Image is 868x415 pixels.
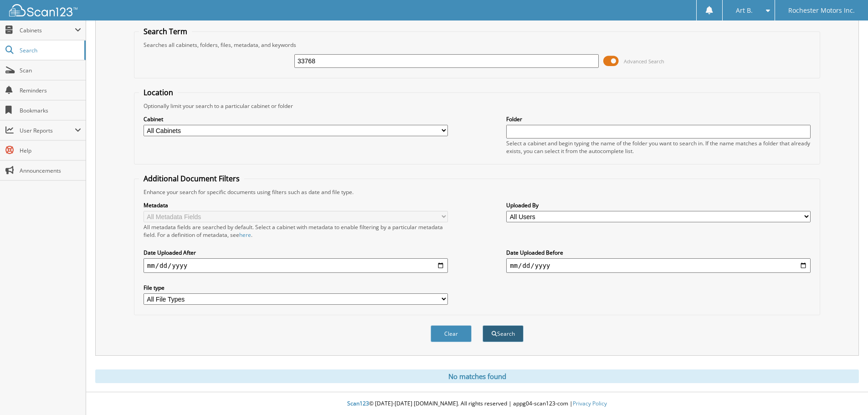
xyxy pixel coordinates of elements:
label: File type [144,284,448,292]
legend: Search Term [139,26,192,36]
input: start [144,258,448,273]
img: scan123-logo-white.svg [9,4,77,16]
label: Uploaded By [506,201,811,209]
a: here [239,231,251,239]
span: Rochester Motors Inc. [788,8,855,13]
span: Advanced Search [624,58,664,65]
span: Scan [20,67,81,74]
button: Search [483,325,524,342]
span: Bookmarks [20,107,81,114]
span: Search [20,46,80,54]
input: end [506,258,811,273]
span: Help [20,147,81,154]
label: Cabinet [144,115,448,123]
span: Announcements [20,167,81,174]
label: Date Uploaded After [144,249,448,256]
label: Folder [506,115,811,123]
span: User Reports [20,127,75,134]
span: Reminders [20,87,81,94]
label: Metadata [144,201,448,209]
a: Privacy Policy [573,400,607,407]
div: All metadata fields are searched by default. Select a cabinet with metadata to enable filtering b... [144,223,448,239]
div: Optionally limit your search to a particular cabinet or folder [139,102,815,110]
legend: Location [139,87,178,97]
label: Date Uploaded Before [506,249,811,256]
div: Enhance your search for specific documents using filters such as date and file type. [139,188,815,196]
div: Select a cabinet and begin typing the name of the folder you want to search in. If the name match... [506,139,811,155]
iframe: Chat Widget [822,371,868,415]
span: Cabinets [20,26,75,34]
span: Scan123 [347,400,369,407]
div: No matches found [95,369,859,383]
div: © [DATE]-[DATE] [DOMAIN_NAME]. All rights reserved | appg04-scan123-com | [86,393,868,415]
button: Clear [431,325,472,342]
span: Art B. [736,8,753,13]
legend: Additional Document Filters [139,174,244,184]
div: Searches all cabinets, folders, files, metadata, and keywords [139,41,815,49]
